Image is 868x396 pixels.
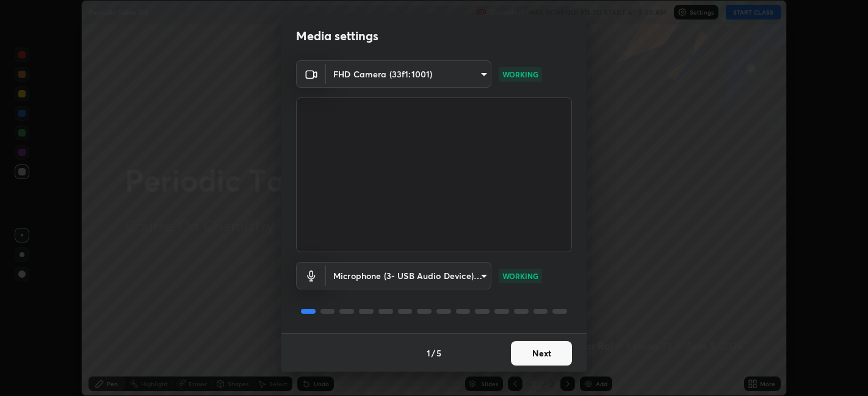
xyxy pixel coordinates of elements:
button: Next [511,341,572,366]
h2: Media settings [296,28,378,44]
div: FHD Camera (33f1:1001) [326,60,491,88]
h4: / [432,347,435,359]
div: FHD Camera (33f1:1001) [326,262,491,289]
h4: 5 [436,347,441,359]
h4: 1 [427,347,430,359]
p: WORKING [502,69,538,80]
p: WORKING [502,270,538,281]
